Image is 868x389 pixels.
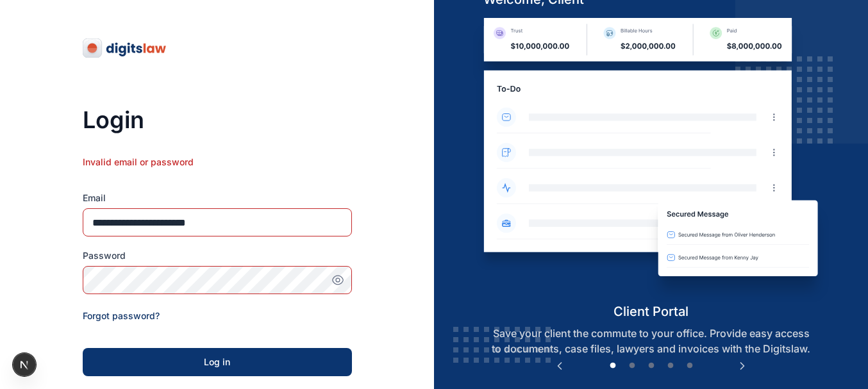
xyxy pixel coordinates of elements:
button: 4 [664,360,677,372]
img: client-portal [473,18,829,302]
label: Password [83,249,352,262]
a: Forgot password? [83,310,160,321]
div: Log in [103,356,331,368]
button: Previous [553,360,566,372]
button: 5 [683,360,696,372]
p: Save your client the commute to your office. Provide easy access to documents, case files, lawyer... [473,326,829,356]
h5: client portal [473,302,829,320]
div: Invalid email or password [83,156,352,192]
button: 2 [626,360,638,372]
button: Next [736,360,749,372]
button: 1 [606,360,619,372]
h3: Login [83,107,352,133]
img: digitslaw-logo [83,38,167,58]
label: Email [83,192,352,204]
button: Log in [83,348,352,376]
button: 3 [645,360,658,372]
